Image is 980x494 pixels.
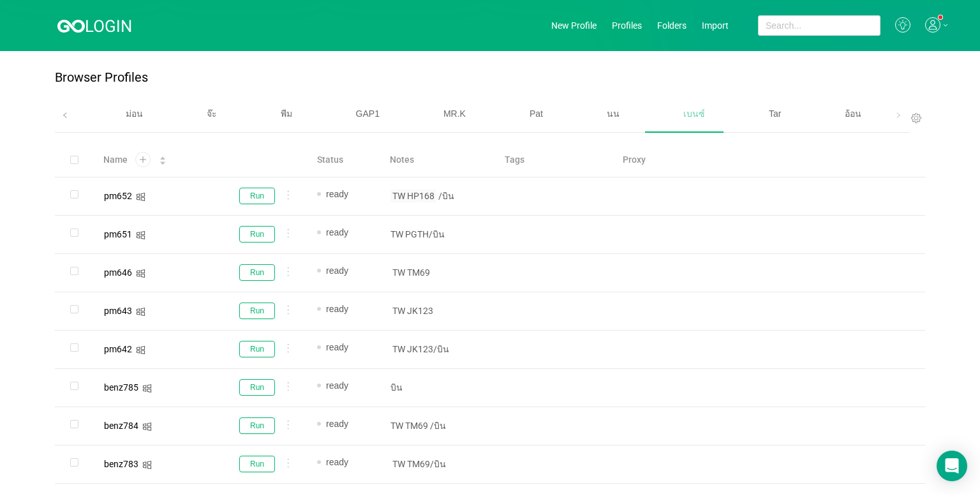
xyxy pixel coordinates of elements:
[104,383,138,392] div: benz785
[895,112,902,119] i: icon: right
[607,109,620,119] span: นน
[390,419,484,432] p: TW TM69
[317,153,343,167] span: Status
[623,153,646,167] span: Proxy
[126,109,143,119] span: ม่อน
[390,190,436,202] span: TW HP168
[136,269,145,278] i: icon: windows
[55,70,148,85] p: Browser Profiles
[390,153,414,167] span: Notes
[142,422,152,431] i: icon: windows
[136,307,145,317] i: icon: windows
[142,384,152,393] i: icon: windows
[239,303,275,319] button: Run
[142,460,152,470] i: icon: windows
[160,160,167,163] i: icon: caret-down
[136,345,145,355] i: icon: windows
[239,188,275,204] button: Run
[356,109,380,119] span: GAP1
[612,20,642,31] a: Profiles
[207,109,217,119] span: จ๊ะ
[104,268,132,277] div: pm646
[159,154,167,163] div: Sort
[239,456,275,472] button: Run
[390,381,484,394] p: บิน
[281,109,292,119] span: พีม
[390,228,484,241] p: TW PGTH/บิน
[239,226,275,243] button: Run
[530,109,543,119] span: Pat
[657,20,687,31] a: Folders
[939,15,942,19] sup: 1
[390,343,451,356] span: TW JK123/บิน
[390,266,432,279] span: TW TM69
[390,304,435,317] span: TW JK123
[239,264,275,281] button: Run
[326,189,348,199] span: ready
[551,20,597,31] a: New Profile
[62,112,68,119] i: icon: left
[769,109,781,119] span: Tar
[104,191,132,200] div: pm652
[104,306,132,315] div: pm643
[326,342,348,352] span: ready
[702,20,729,31] a: Import
[104,421,138,430] div: benz784
[136,192,145,202] i: icon: windows
[390,458,448,470] span: TW TM69/บิน
[845,109,861,119] span: อ้อน
[103,153,128,167] span: Name
[683,109,705,119] span: เบนซ์
[443,109,466,119] span: MR.K
[136,230,145,240] i: icon: windows
[239,379,275,396] button: Run
[758,15,880,36] input: Search...
[937,451,967,481] div: Open Intercom Messenger
[436,190,456,202] span: /บิน
[505,153,524,167] span: Tags
[326,266,348,276] span: ready
[326,227,348,237] span: ready
[104,460,138,468] div: benz783
[326,304,348,314] span: ready
[428,419,448,432] span: /บิน
[104,345,132,354] div: pm642
[326,380,348,391] span: ready
[239,341,275,357] button: Run
[239,417,275,434] button: Run
[160,155,167,159] i: icon: caret-up
[104,230,132,239] div: pm651
[326,457,348,467] span: ready
[326,419,348,429] span: ready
